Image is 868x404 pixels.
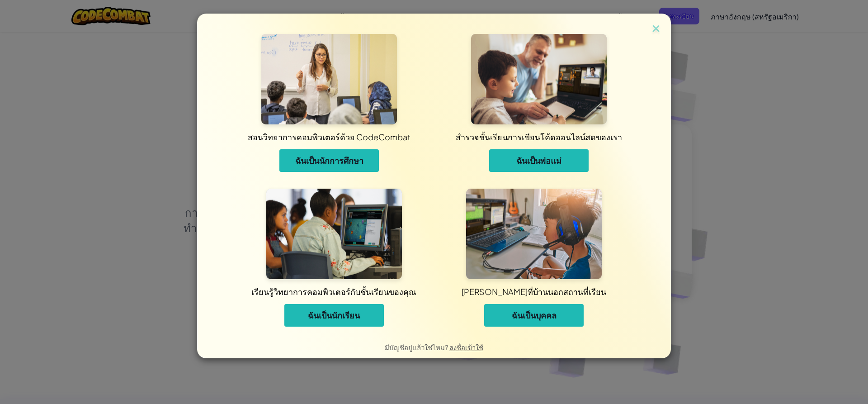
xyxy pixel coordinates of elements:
[489,149,589,172] button: ฉันเป็นพ่อแม่
[512,310,557,321] font: ฉันเป็นบุคคล
[484,304,584,327] button: ฉันเป็นบุคคล
[516,155,561,166] font: ฉันเป็นพ่อแม่
[466,189,602,279] img: สำหรับบุคคล
[266,189,402,279] img: สำหรับนักเรียน
[449,343,483,352] a: ลงชื่อเข้าใช้
[456,132,622,142] font: สำรวจชั้นเรียนการเขียนโค้ดออนไลน์สดของเรา
[279,149,379,172] button: ฉันเป็นนักการศึกษา
[308,310,360,321] font: ฉันเป็นนักเรียน
[471,34,607,124] img: สำหรับผู้ปกครอง
[462,286,606,297] font: [PERSON_NAME]ที่บ้านนอกสถานที่เรียน
[284,304,384,327] button: ฉันเป็นนักเรียน
[385,343,448,352] font: มีบัญชีอยู่แล้วใช่ไหม?
[261,34,397,124] img: สำหรับนักการศึกษา
[650,23,662,36] img: ไอคอนปิด
[251,286,416,297] font: เรียนรู้วิทยาการคอมพิวเตอร์กับชั้นเรียนของคุณ
[248,132,410,142] font: สอนวิทยาการคอมพิวเตอร์ด้วย CodeCombat
[295,155,363,166] font: ฉันเป็นนักการศึกษา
